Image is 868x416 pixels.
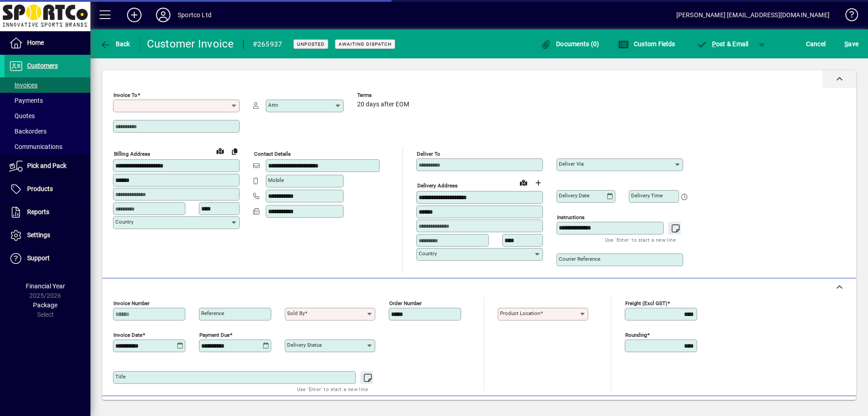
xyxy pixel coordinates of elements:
span: Terms [357,92,411,98]
span: 20 days after EOM [357,101,409,108]
mat-label: Courier Reference [559,256,600,262]
span: Invoices [9,81,38,89]
mat-label: Rounding [625,332,647,338]
mat-label: Deliver via [559,161,584,167]
span: Settings [27,231,50,239]
mat-label: Title [115,373,126,380]
mat-hint: Use 'Enter' to start a new line [605,234,676,245]
span: Home [27,39,44,46]
mat-label: Instructions [557,214,585,220]
a: View on map [516,175,531,190]
a: Pick and Pack [5,155,90,177]
span: Custom Fields [618,40,675,48]
div: [PERSON_NAME] [EMAIL_ADDRESS][DOMAIN_NAME] [676,8,830,22]
button: Copy to Delivery address [227,144,242,158]
span: P [712,40,716,48]
button: Custom Fields [616,36,677,52]
span: S [844,40,848,48]
a: Reports [5,201,90,224]
mat-label: Order number [389,300,422,306]
span: Communications [9,143,62,150]
a: Products [5,178,90,201]
a: Knowledge Base [839,2,857,31]
mat-label: Country [115,219,133,225]
span: Payments [9,97,43,104]
a: Settings [5,224,90,247]
mat-label: Delivery date [559,192,590,199]
mat-label: Freight (excl GST) [625,300,667,306]
button: Cancel [804,36,828,52]
span: ost & Email [696,40,749,48]
mat-label: Reference [201,310,224,316]
span: Quotes [9,112,35,120]
span: ave [844,37,859,51]
div: Sportco Ltd [178,8,212,22]
a: Quotes [5,108,90,124]
span: Support [27,254,50,262]
a: Backorders [5,124,90,139]
button: Post & Email [692,36,753,52]
mat-label: Invoice To [113,92,137,98]
span: Products [27,185,53,192]
div: Customer Invoice [147,37,234,51]
span: Awaiting Dispatch [339,41,392,47]
span: Unposted [297,41,325,47]
span: Financial Year [26,282,65,290]
button: Back [98,36,132,52]
mat-label: Product location [500,310,540,316]
mat-label: Country [419,250,437,257]
span: Documents (0) [541,40,599,48]
mat-label: Payment due [199,332,230,338]
span: Cancel [806,37,826,51]
app-page-header-button: Back [90,36,140,52]
a: Home [5,32,90,54]
mat-label: Delivery time [631,192,663,199]
a: Support [5,247,90,270]
a: Communications [5,139,90,154]
span: Customers [27,62,58,69]
span: Package [33,301,57,309]
mat-label: Sold by [287,310,305,316]
button: Documents (0) [538,36,602,52]
button: Save [842,36,861,52]
span: Reports [27,208,49,215]
mat-label: Delivery status [287,342,322,348]
mat-label: Invoice number [113,300,150,306]
mat-hint: Use 'Enter' to start a new line [297,384,368,394]
mat-label: Deliver To [417,151,440,157]
a: Payments [5,93,90,108]
mat-label: Invoice date [113,332,142,338]
span: Back [100,40,130,48]
button: Choose address [531,176,545,190]
div: #265937 [253,37,283,52]
button: Add [120,7,149,23]
span: Pick and Pack [27,162,66,169]
mat-label: Attn [268,102,278,108]
mat-label: Mobile [268,177,284,183]
button: Profile [149,7,178,23]
a: View on map [213,143,227,158]
span: Backorders [9,128,47,135]
a: Invoices [5,77,90,93]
